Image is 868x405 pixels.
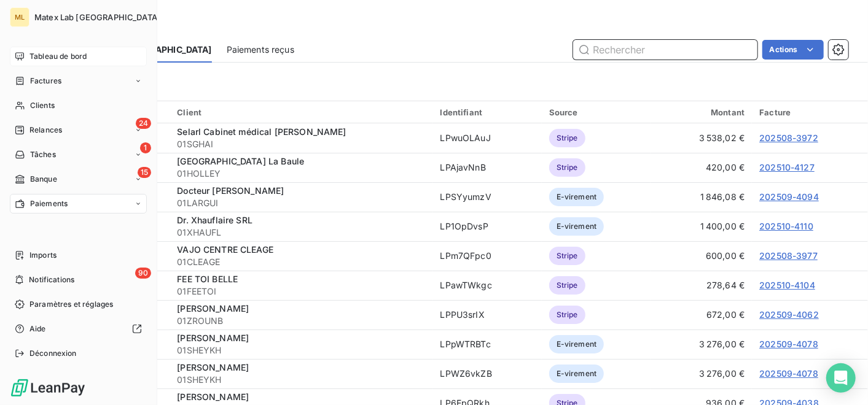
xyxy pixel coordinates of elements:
td: 3 538,02 € [651,123,752,153]
div: ML [10,7,29,27]
td: 672,00 € [651,300,752,330]
a: 202508-3972 [759,133,818,143]
td: LPAjavNnB [433,153,542,182]
a: 202509-4094 [759,191,819,202]
div: Identifiant [440,107,534,117]
span: Selarl Cabinet médical [PERSON_NAME] [177,126,346,137]
span: Docteur [PERSON_NAME] [177,185,284,196]
a: 202509-4062 [759,309,819,320]
span: Tâches [30,149,56,160]
span: 24 [136,118,151,129]
span: 01HOLLEY [177,168,425,180]
span: E-virement [549,335,604,353]
span: VAJO CENTRE CLEAGE [177,244,273,255]
span: [PERSON_NAME] [177,303,249,314]
a: 202508-3977 [759,250,818,261]
td: LPwuOLAuJ [433,123,542,153]
span: Imports [29,250,57,261]
a: 202510-4110 [759,221,813,231]
span: Matex Lab [GEOGRAPHIC_DATA] [34,12,160,22]
td: LP1OpDvsP [433,212,542,241]
span: 01CLEAGE [177,256,425,268]
span: [PERSON_NAME] [177,333,249,343]
td: LPSYyumzV [433,182,542,212]
img: Logo LeanPay [10,378,86,398]
a: 202509-4078 [759,368,818,379]
span: 15 [138,167,151,178]
td: LPPU3srIX [433,300,542,330]
input: Rechercher [573,40,757,60]
span: Stripe [549,129,585,147]
div: Open Intercom Messenger [826,363,856,393]
td: LPawTWkgc [433,271,542,300]
a: 202509-4078 [759,339,818,349]
span: E-virement [549,188,604,206]
span: Notifications [29,274,74,285]
span: Paramètres et réglages [29,299,113,310]
span: Stripe [549,306,585,324]
button: Actions [762,40,824,60]
span: 01FEETOI [177,285,425,298]
td: 1 400,00 € [651,212,752,241]
div: Montant [658,107,745,117]
td: 420,00 € [651,153,752,182]
span: [GEOGRAPHIC_DATA] La Baule [177,156,304,166]
td: 3 276,00 € [651,359,752,388]
td: LPpWTRBTc [433,330,542,359]
span: 01LARGUI [177,197,425,209]
span: FEE TOI BELLE [177,274,238,284]
span: Déconnexion [29,348,77,359]
span: [PERSON_NAME] [177,391,249,402]
td: 278,64 € [651,271,752,300]
span: 01SHEYKH [177,374,425,386]
span: Paiements [30,198,68,209]
span: 1 [140,142,151,153]
span: 01SHEYKH [177,344,425,357]
div: Client [177,107,425,117]
div: Facture [759,107,861,117]
span: Dr. Xhauflaire SRL [177,215,252,225]
a: 202510-4127 [759,162,815,172]
span: E-virement [549,217,604,236]
td: LPm7QFpc0 [433,241,542,271]
span: Clients [30,100,55,111]
span: 01ZROUNB [177,315,425,327]
td: 600,00 € [651,241,752,271]
td: 1 846,08 € [651,182,752,212]
span: 90 [135,268,151,279]
div: Source [549,107,643,117]
span: Stripe [549,247,585,265]
span: Paiements reçus [227,44,294,56]
span: 01XHAUFL [177,226,425,239]
a: Aide [10,319,147,339]
span: 01SGHAI [177,138,425,150]
span: Banque [30,174,57,185]
span: Aide [29,323,46,334]
span: Tableau de bord [29,51,87,62]
span: Stripe [549,158,585,177]
span: Stripe [549,276,585,295]
span: Relances [29,125,62,136]
span: Factures [30,75,61,87]
td: LPWZ6vkZB [433,359,542,388]
a: 202510-4104 [759,280,815,290]
span: E-virement [549,364,604,383]
td: 3 276,00 € [651,330,752,359]
span: [PERSON_NAME] [177,362,249,372]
